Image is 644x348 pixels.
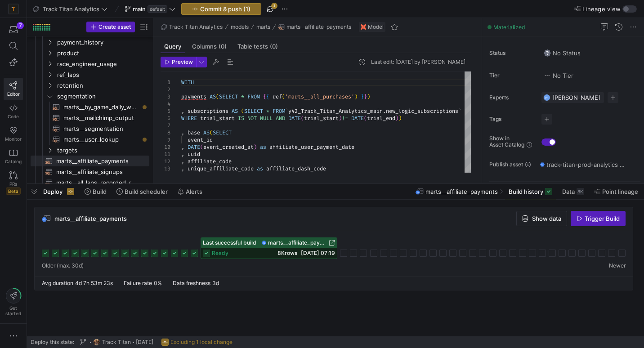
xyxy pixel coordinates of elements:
span: ` [458,107,461,115]
span: targets [57,145,148,156]
span: PRs [9,181,17,187]
span: FROM [247,93,260,100]
span: Avg duration [42,280,73,286]
button: Preview [161,57,196,67]
a: marts__affiliate_payments [262,240,335,246]
span: , [181,158,184,165]
span: Tier [489,72,534,79]
div: 10 [161,143,170,151]
img: No status [544,49,551,57]
img: https://lh3.googleusercontent.com/a/ACg8ocKvUJ4zvjySVy8_pzUAzbiHiIC2LHFmP67OI1zvqVxr=s96-c [93,339,100,346]
span: Lineage view [582,5,621,13]
span: Tags [489,116,534,122]
span: Data freshness [173,280,210,286]
span: as [257,165,263,172]
a: marts__by_game_daily_weekly_monthly_user_segmentation​​​​​​​​​​ [31,102,149,112]
span: [DATE] [136,339,153,345]
button: Data8K [558,184,588,199]
span: DATE [351,115,364,122]
div: 2 [161,86,170,93]
span: ( [210,129,213,136]
div: PH [543,94,550,101]
span: [PERSON_NAME] [552,94,600,101]
span: affiliate_dash_code [266,165,326,172]
div: 3 [161,93,170,100]
span: WHERE [181,115,197,122]
span: product_name [188,172,225,179]
span: [DATE] 07:19 [301,250,335,256]
span: unique_affiliate_code [188,165,254,172]
span: ref [273,93,282,100]
span: NOT [247,115,257,122]
span: Model [368,24,384,30]
span: marts__by_game_daily_weekly_monthly_user_segmentation​​​​​​​​​​ [63,102,139,112]
button: Trigger Build [571,211,626,226]
div: Press SPACE to select this row. [31,112,149,123]
div: 13 [161,165,170,172]
span: Older (max. 30d) [42,263,84,269]
div: Press SPACE to select this row. [31,58,149,69]
div: Press SPACE to select this row. [31,80,149,91]
span: } [361,93,364,100]
span: Beta [6,187,21,195]
div: Press SPACE to select this row. [31,48,149,58]
span: Experts [489,94,534,101]
span: Editor [7,91,20,97]
span: Point lineage [602,188,638,195]
span: 3d [212,280,219,286]
span: ) [395,115,398,122]
span: No Status [544,49,581,57]
button: marts__affiliate_payments [276,22,353,32]
div: 12 [161,158,170,165]
span: uuid [188,151,200,158]
button: Show data [516,211,567,226]
img: No tier [544,72,551,79]
span: marts__affiliate_payments [286,24,351,30]
span: NULL [260,115,273,122]
button: Commit & push (1) [181,3,261,15]
div: 8K [577,188,584,195]
span: ) [354,93,358,100]
span: WITH [181,79,194,86]
span: ) [339,115,342,122]
span: Commit & push (1) [200,5,250,13]
button: 7 [4,22,23,38]
span: trial_start [304,115,339,122]
a: Monitor [4,123,23,145]
span: affiliate_user_payment_date [269,143,354,151]
span: , [181,165,184,172]
span: marts__affiliate_payments [268,240,327,246]
span: Excluding 1 local change [170,339,233,345]
span: 8K rows [277,250,297,256]
div: 7 [17,22,24,29]
span: Status [489,50,534,56]
button: maindefault [122,3,178,15]
span: Columns [192,44,227,49]
span: new_logic_subscriptions [386,107,458,115]
a: Catalog [4,145,23,168]
span: 0% [154,280,162,286]
span: y42_Track_Titan_Analytics_main [288,107,383,115]
a: marts__user_lookup​​​​​​​​​​ [31,134,149,145]
span: Track Titan [102,339,131,345]
button: track-titan-prod-analytics / y42_Track_Titan_Analytics_main / marts__affiliate_payments [538,159,628,170]
div: Press SPACE to select this row. [31,145,149,156]
span: Build scheduler [125,188,168,195]
img: undefined [361,24,366,30]
button: Getstarted [4,285,23,320]
span: Track Titan Analytics [169,24,223,30]
span: marts__affiliate_payments​​​​​​​​​​ [56,156,139,166]
span: { [263,93,266,100]
a: PRsBeta [4,168,23,198]
span: main [133,5,146,13]
span: marts [256,24,270,30]
span: Track Titan Analytics [43,5,99,13]
button: Build [80,184,111,199]
span: ) [398,115,402,122]
div: Last edit: [DATE] by [PERSON_NAME] [371,59,465,65]
span: { [266,93,269,100]
span: marts__affiliate_signups​​​​​​​​​​ [56,167,139,177]
span: Build [93,188,107,195]
span: ( [282,93,285,100]
div: 1 [161,79,170,86]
